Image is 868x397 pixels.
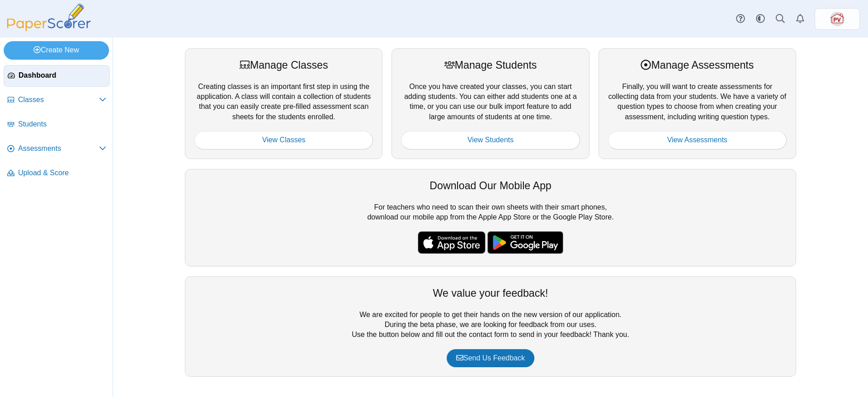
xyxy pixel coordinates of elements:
[790,9,810,29] a: Alerts
[4,4,94,31] img: PaperScorer
[830,12,844,26] span: Tim Peevyhouse
[18,119,106,129] span: Students
[456,354,525,362] span: Send Us Feedback
[4,41,109,59] a: Create New
[608,131,787,149] a: View Assessments
[815,8,860,30] a: ps.2dGqZ33xQFlRBWZu
[392,48,589,159] div: Once you have created your classes, you can start adding students. You can either add students on...
[185,169,796,266] div: For teachers who need to scan their own sheets with their smart phones, download our mobile app f...
[4,163,110,184] a: Upload & Score
[19,70,106,80] span: Dashboard
[18,95,99,105] span: Classes
[4,65,110,87] a: Dashboard
[18,168,106,178] span: Upload & Score
[401,58,580,72] div: Manage Students
[185,276,796,377] div: We are excited for people to get their hands on the new version of our application. During the be...
[608,58,787,72] div: Manage Assessments
[194,286,787,300] div: We value your feedback!
[4,138,110,160] a: Assessments
[194,131,373,149] a: View Classes
[4,89,110,111] a: Classes
[401,131,580,149] a: View Students
[418,231,486,254] img: apple-store-badge.svg
[447,349,534,367] a: Send Us Feedback
[18,144,99,154] span: Assessments
[4,114,110,135] a: Students
[194,178,787,193] div: Download Our Mobile App
[194,58,373,72] div: Manage Classes
[599,48,796,159] div: Finally, you will want to create assessments for collecting data from your students. We have a va...
[487,231,563,254] img: google-play-badge.png
[830,12,844,26] img: ps.2dGqZ33xQFlRBWZu
[4,25,94,33] a: PaperScorer
[185,48,382,159] div: Creating classes is an important first step in using the application. A class will contain a coll...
